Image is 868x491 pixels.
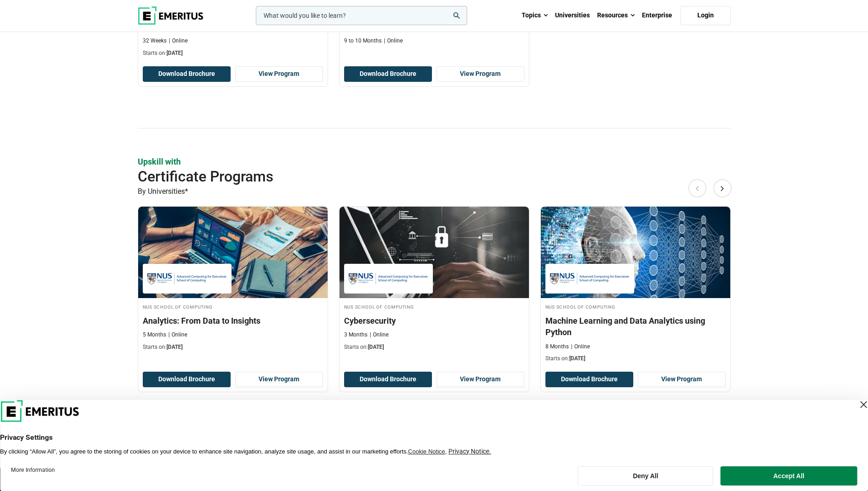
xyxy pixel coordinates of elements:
[344,315,524,326] h3: Cybersecurity
[256,6,467,25] input: woocommerce-product-search-field-0
[349,268,428,289] img: NUS School of Computing
[138,156,731,167] p: Upskill with
[384,37,403,45] p: Online
[550,268,630,289] img: NUS School of Computing
[571,343,590,351] p: Online
[680,6,731,25] a: Login
[168,331,187,339] p: Online
[344,37,382,45] p: 9 to 10 Months
[344,372,432,387] button: Download Brochure
[545,315,726,338] h3: Machine Learning and Data Analytics using Python
[143,343,323,351] p: Starts on:
[169,37,188,45] p: Online
[143,49,323,57] p: Starts on:
[235,66,323,82] a: View Program
[138,167,671,186] h2: Certificate Programs
[344,303,524,310] h4: NUS School of Computing
[545,372,633,387] button: Download Brochure
[138,186,731,197] p: By Universities*
[344,331,367,339] p: 3 Months
[340,207,529,356] a: Cybersecurity Course by NUS School of Computing - September 30, 2025 NUS School of Computing NUS ...
[143,331,166,339] p: 5 Months
[167,344,183,350] span: [DATE]
[437,372,524,387] a: View Program
[688,179,706,197] button: Previous
[545,355,726,363] p: Starts on:
[545,303,726,310] h4: NUS School of Computing
[143,66,231,82] button: Download Brochure
[143,37,167,45] p: 32 Weeks
[370,331,388,339] p: Online
[545,343,569,351] p: 8 Months
[437,66,524,82] a: View Program
[344,343,524,351] p: Starts on:
[541,207,730,367] a: AI and Machine Learning Course by NUS School of Computing - September 30, 2025 NUS School of Comp...
[138,207,328,298] img: Analytics: From Data to Insights | Online Business Analytics Course
[143,303,323,310] h4: NUS School of Computing
[147,268,227,289] img: NUS School of Computing
[143,315,323,326] h3: Analytics: From Data to Insights
[344,66,432,82] button: Download Brochure
[713,179,732,197] button: Next
[167,50,183,56] span: [DATE]
[569,355,585,362] span: [DATE]
[541,207,730,298] img: Machine Learning and Data Analytics using Python | Online AI and Machine Learning Course
[368,344,384,350] span: [DATE]
[143,372,231,387] button: Download Brochure
[638,372,726,387] a: View Program
[235,372,323,387] a: View Program
[138,207,328,356] a: Business Analytics Course by NUS School of Computing - September 30, 2025 NUS School of Computing...
[340,207,529,298] img: Cybersecurity | Online Cybersecurity Course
